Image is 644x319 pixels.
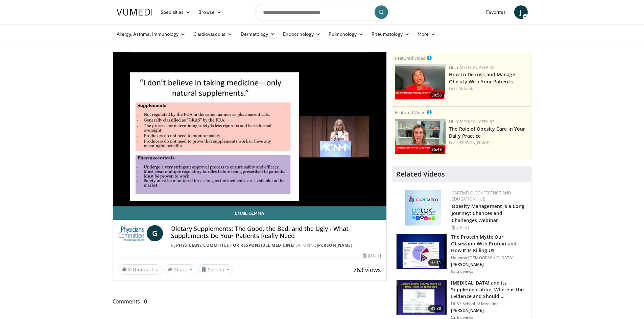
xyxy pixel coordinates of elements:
a: Specialties [157,5,195,19]
p: 93.3K views [451,269,473,274]
span: 47:11 [428,259,444,266]
a: CaReMeLO Conference and Education Hub [452,190,511,202]
p: Houston [DEMOGRAPHIC_DATA] [451,255,527,261]
p: [PERSON_NAME] [451,262,527,267]
div: [DATE] [363,252,381,259]
h4: Related Videos [396,170,445,178]
a: 47:11 The Protein Myth: Our Obsession With Protein and How It Is Killing US Houston [DEMOGRAPHIC_... [396,234,527,274]
div: By FEATURING [171,242,381,248]
div: [DATE] [452,224,526,231]
button: Save to [198,264,233,275]
div: Feat. [449,140,528,146]
a: J [514,5,528,19]
img: c98a6a29-1ea0-4bd5-8cf5-4d1e188984a7.png.150x105_q85_crop-smart_upscale.png [395,64,446,100]
a: Rheumatology [367,27,413,41]
span: Comments 0 [113,297,387,306]
div: Feat. [449,85,528,91]
a: Dermatology [237,27,279,41]
span: 8 [128,266,131,273]
a: Lilly Medical Affairs [449,119,495,125]
a: Cardiovascular [189,27,236,41]
h4: Dietary Supplements: The Good, the Bad, and the Ugly - What Supplements Do Your Patients Really Need [171,225,381,240]
small: Featured Video [395,55,426,61]
img: b7b8b05e-5021-418b-a89a-60a270e7cf82.150x105_q85_crop-smart_upscale.jpg [397,234,447,269]
button: Share [164,264,196,275]
a: Physicians Committee for Responsible Medicine [176,242,293,248]
a: [PERSON_NAME] [458,140,491,145]
a: Endocrinology [279,27,325,41]
a: 30:56 [395,64,446,100]
input: Search topics, interventions [255,4,390,20]
img: Physicians Committee for Responsible Medicine [118,225,144,241]
a: The Role of Obesity Care in Your Daily Practice [449,126,525,139]
p: [PERSON_NAME] [451,308,527,313]
img: VuMedi Logo [117,9,152,16]
img: 4bb25b40-905e-443e-8e37-83f056f6e86e.150x105_q85_crop-smart_upscale.jpg [397,280,447,315]
span: 25:49 [429,147,444,153]
a: G [147,225,163,241]
span: 30:56 [429,92,444,98]
img: e1208b6b-349f-4914-9dd7-f97803bdbf1d.png.150x105_q85_crop-smart_upscale.png [395,119,446,154]
a: 8 Thumbs Up [118,264,162,275]
h3: The Protein Myth: Our Obsession With Protein and How It Is Killing US [451,234,527,254]
video-js: Video Player [113,52,387,206]
a: [PERSON_NAME] [317,242,353,248]
p: UCSF School of Medicine [451,301,527,307]
a: Browse [194,5,225,19]
a: Email Gemma [113,206,387,220]
small: Featured Video [395,109,426,115]
a: How to Discuss and Manage Obesity With Your Patients [449,71,515,85]
a: Lilly Medical Affairs [449,64,495,70]
a: Pulmonology [325,27,367,41]
a: 25:49 [395,119,446,154]
a: More [413,27,439,41]
a: Obesity Management is a Long Journey: Chances and Challenges Webinar [452,203,524,223]
img: 45df64a9-a6de-482c-8a90-ada250f7980c.png.150x105_q85_autocrop_double_scale_upscale_version-0.2.jpg [405,190,441,225]
a: M. Look [458,85,473,91]
h3: [MEDICAL_DATA] and its Supplementation: Where is the Evidence and Should … [451,280,527,300]
a: Favorites [482,5,510,19]
span: 31:30 [428,305,444,312]
a: Allergy, Asthma, Immunology [113,27,190,41]
span: 763 views [353,266,381,274]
